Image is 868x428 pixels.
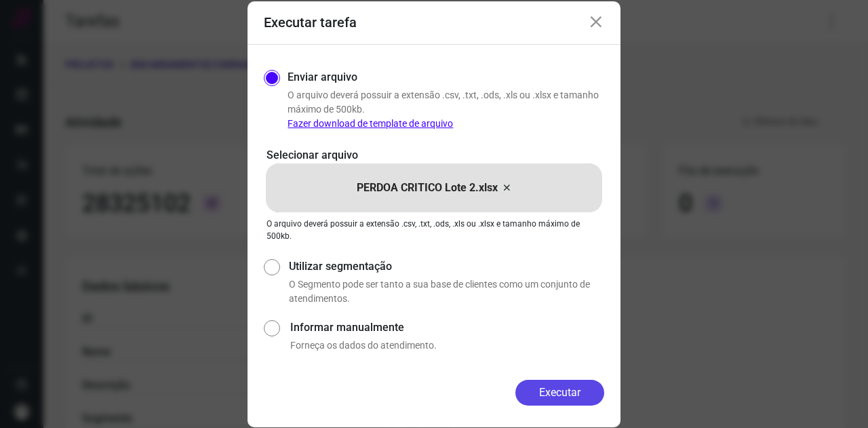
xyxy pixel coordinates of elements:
[515,380,604,406] button: Executar
[288,69,357,85] label: Enviar arquivo
[289,258,604,275] label: Utilizar segmentação
[288,88,604,131] p: O arquivo deverá possuir a extensão .csv, .txt, .ods, .xls ou .xlsx e tamanho máximo de 500kb.
[290,338,604,353] p: Forneça os dados do atendimento.
[289,277,604,306] p: O Segmento pode ser tanto a sua base de clientes como um conjunto de atendimentos.
[267,147,601,163] p: Selecionar arquivo
[267,218,601,242] p: O arquivo deverá possuir a extensão .csv, .txt, .ods, .xls ou .xlsx e tamanho máximo de 500kb.
[264,14,357,31] h3: Executar tarefa
[290,319,604,336] label: Informar manualmente
[288,118,453,129] a: Fazer download de template de arquivo
[357,180,498,196] p: PERDOA CRITICO Lote 2.xlsx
